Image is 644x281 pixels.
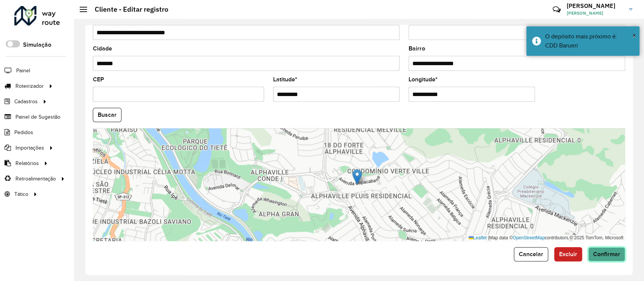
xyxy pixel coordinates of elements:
div: O depósito mais próximo é: CDD Barueri [545,32,634,50]
label: Longitude [409,75,438,84]
div: Map data © contributors,© 2025 TomTom, Microsoft [467,235,625,241]
button: Buscar [93,108,121,122]
button: Excluir [554,247,582,261]
button: Confirmar [588,247,625,261]
label: Bairro [409,44,425,53]
button: Close [632,30,636,41]
h2: Cliente - Editar registro [87,5,168,14]
a: OpenStreetMap [513,235,545,240]
span: Cancelar [519,251,543,257]
img: Marker [352,169,362,185]
span: Pedidos [14,128,33,136]
h3: [PERSON_NAME] [567,2,623,9]
span: Retroalimentação [15,175,56,183]
label: Latitude [273,75,297,84]
span: Painel [16,67,30,75]
label: Cidade [93,44,112,53]
a: Contato Rápido [549,2,565,18]
span: Relatórios [15,159,39,167]
span: Excluir [559,251,577,257]
button: Cancelar [514,247,548,261]
span: Tático [14,190,28,198]
span: [PERSON_NAME] [567,10,623,17]
span: × [632,31,636,40]
span: Roteirizador [15,82,44,90]
label: Simulação [23,40,51,49]
span: Painel de Sugestão [15,113,60,121]
label: CEP [93,75,104,84]
span: Confirmar [593,251,620,257]
a: Leaflet [469,235,487,240]
span: Importações [15,144,44,152]
span: | [488,235,489,240]
span: Cadastros [14,98,38,105]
